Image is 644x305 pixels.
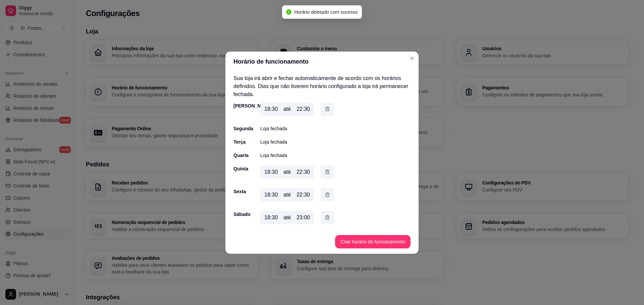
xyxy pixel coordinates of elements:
[264,168,278,176] div: 18:30
[286,9,291,15] span: check-circle
[260,152,287,159] p: Loja fechada
[283,214,291,222] div: até
[297,168,310,176] div: 22:30
[283,105,291,113] div: até
[233,188,247,195] div: Sexta
[283,191,291,199] div: até
[233,165,247,172] div: Quinta
[233,125,247,132] div: Segunda
[264,191,278,199] div: 18:30
[294,9,358,15] span: Horário deletado com sucesso
[233,102,247,109] div: [PERSON_NAME]
[260,125,287,132] p: Loja fechada
[335,235,411,248] button: Criar horário de funcionamento
[260,139,287,145] p: Loja fechada
[264,105,278,113] div: 18:30
[297,105,310,113] div: 22:30
[233,74,411,98] p: Sua loja irá abrir e fechar automaticamente de acordo com os horários definidos. Dias que não tiv...
[297,191,310,199] div: 22:30
[283,168,291,176] div: até
[407,53,417,64] button: Close
[225,52,419,72] header: Horário de funcionamento
[233,139,247,145] div: Terça
[233,211,247,218] div: Sábado
[233,152,247,159] div: Quarta
[297,214,310,222] div: 23:00
[264,214,278,222] div: 18:30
